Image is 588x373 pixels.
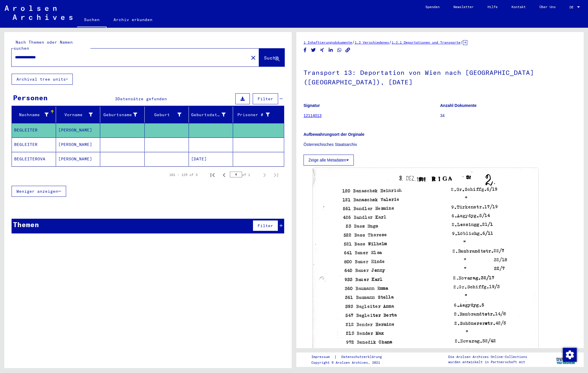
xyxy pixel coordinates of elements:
div: | [311,354,389,360]
div: Geburtsdatum [191,110,233,119]
div: Personen [13,92,48,103]
mat-cell: BEGLEITER [12,138,56,152]
div: Prisoner # [235,112,270,118]
button: First page [207,169,218,181]
button: Share on Facebook [302,47,308,54]
button: Clear [248,52,259,63]
a: 1 Inhaftierungsdokumente [304,40,352,44]
span: Suche [264,55,278,61]
button: Next page [259,169,270,181]
div: Geburtsname [103,112,137,118]
span: DE [570,5,576,9]
button: Zeige alle Metadaten [304,155,354,166]
mat-header-cell: Vorname [56,107,100,123]
mat-cell: [PERSON_NAME] [56,123,100,137]
div: Prisoner # [235,110,277,119]
a: Archiv erkunden [107,13,159,27]
mat-cell: [PERSON_NAME] [56,152,100,166]
mat-cell: BEGLEITEROVA [12,152,56,166]
div: Geburtsdatum [191,112,226,118]
button: Archival tree units [12,74,73,85]
div: Nachname [14,110,56,119]
b: Anzahl Dokumente [440,103,477,108]
p: Die Arolsen Archives Online-Collections [448,354,527,359]
button: Last page [270,169,282,181]
p: wurden entwickelt in Partnerschaft mit [448,359,527,365]
mat-cell: BEGLEITER [12,123,56,137]
span: 3 [115,96,118,101]
button: Weniger anzeigen [12,186,66,197]
p: Copyright © Arolsen Archives, 2021 [311,360,389,365]
button: Share on LinkedIn [328,47,334,54]
a: 12114013 [304,113,321,118]
a: Impressum [311,354,334,360]
mat-header-cell: Geburtsname [100,107,144,123]
h1: Transport 13: Deportation von Wien nach [GEOGRAPHIC_DATA] ([GEOGRAPHIC_DATA]), [DATE] [304,59,576,94]
div: Zustimmung ändern [563,348,576,361]
mat-header-cell: Nachname [12,107,56,123]
span: Filter [258,223,273,228]
img: Zustimmung ändern [563,348,577,362]
div: Vorname [58,112,93,118]
a: 1.2.1 Deportationen und Transporte [392,40,460,44]
mat-header-cell: Prisoner # [233,107,284,123]
button: Copy link [345,47,351,54]
b: Aufbewahrungsort der Orginale [304,132,364,137]
img: Arolsen_neg.svg [5,5,72,20]
button: Suche [259,49,284,66]
div: Vorname [58,110,100,119]
p: Österreichisches Staatsarchiv [304,142,576,148]
mat-header-cell: Geburt‏ [145,107,189,123]
a: Suchen [77,13,107,28]
span: Weniger anzeigen [16,189,58,194]
button: Share on WhatsApp [336,47,343,54]
a: Datenschutzerklärung [337,354,389,360]
div: Geburt‏ [147,110,189,119]
mat-cell: [DATE] [189,152,233,166]
span: Datensätze gefunden [118,96,167,101]
button: Filter [253,93,278,104]
p: 34 [440,113,576,119]
b: Signatur [304,103,320,108]
span: Filter [258,96,273,101]
mat-cell: [PERSON_NAME] [56,138,100,152]
a: 1.2 Verschiedenes [355,40,389,44]
mat-label: Nach Themen oder Namen suchen [14,40,73,51]
span: / [460,40,463,45]
img: yv_logo.png [555,352,577,367]
div: Geburt‏ [147,112,181,118]
span: / [352,40,355,45]
button: Filter [253,220,278,231]
mat-header-cell: Geburtsdatum [189,107,233,123]
div: Themen [13,219,39,230]
div: Nachname [14,112,49,118]
div: 101 – 125 of 3 [169,172,198,177]
div: Geburtsname [103,110,144,119]
div: of 1 [230,172,259,177]
button: Previous page [218,169,230,181]
button: Share on Twitter [310,47,317,54]
button: Share on Xing [319,47,325,54]
span: / [389,40,392,45]
mat-icon: close [250,54,257,61]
